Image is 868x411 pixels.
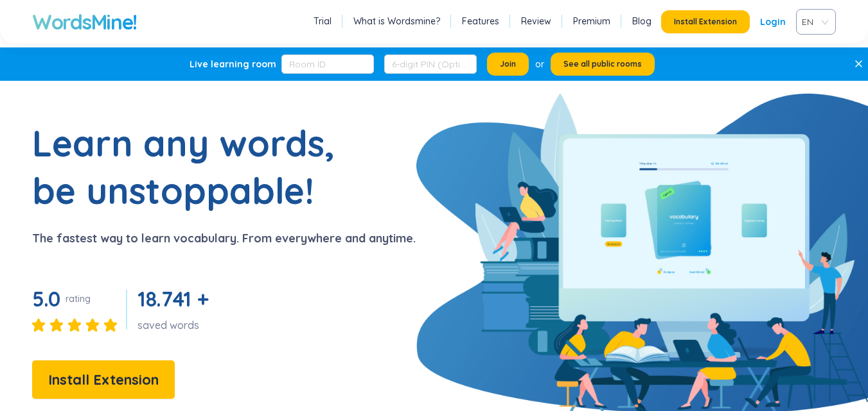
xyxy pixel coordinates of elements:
[32,230,416,247] p: The fastest way to learn vocabulary. From everywhere and anytime.
[314,15,332,28] a: Trial
[137,286,208,312] span: 18.741 +
[32,360,175,399] button: Install Extension
[353,15,440,28] a: What is Wordsmine?
[563,59,642,69] span: See all public rooms
[521,15,551,28] a: Review
[462,15,499,28] a: Features
[674,17,737,27] span: Install Extension
[535,57,544,71] div: or
[137,318,213,332] div: saved words
[573,15,610,28] a: Premium
[32,374,175,387] a: Install Extension
[384,55,477,74] input: 6-digit PIN (Optional)
[632,15,651,28] a: Blog
[32,286,60,312] span: 5.0
[661,10,750,33] button: Install Extension
[281,55,374,74] input: Room ID
[802,12,825,31] span: VIE
[190,58,276,71] div: Live learning room
[32,119,353,214] h1: Learn any words, be unstoppable!
[551,53,655,76] button: See all public rooms
[760,10,786,33] a: Login
[500,59,516,69] span: Join
[32,9,137,35] a: WordsMine!
[48,369,159,391] span: Install Extension
[487,53,529,76] button: Join
[66,292,91,305] div: rating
